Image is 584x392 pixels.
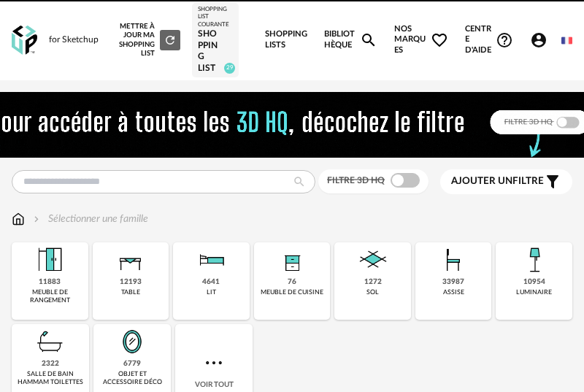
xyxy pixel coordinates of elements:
span: Account Circle icon [530,31,547,49]
div: 33987 [442,277,464,287]
a: Shopping List courante Shopping list 29 [198,6,233,74]
span: Account Circle icon [530,31,554,49]
span: Help Circle Outline icon [496,31,513,49]
button: Ajouter unfiltre Filter icon [440,169,572,194]
div: objet et accessoire déco [98,370,166,387]
div: lit [207,288,216,296]
div: sol [366,288,379,296]
div: 76 [288,277,296,287]
div: 1272 [364,277,382,287]
div: Sélectionner une famille [31,212,148,226]
span: Centre d'aideHelp Circle Outline icon [465,24,513,56]
span: Refresh icon [164,36,177,43]
div: Mettre à jour ma Shopping List [115,22,180,58]
div: luminaire [516,288,552,296]
div: meuble de cuisine [261,288,323,296]
div: 10954 [523,277,545,287]
span: Filtre 3D HQ [327,176,385,185]
div: for Sketchup [49,34,99,46]
img: fr [561,35,572,46]
div: 12193 [120,277,142,287]
div: salle de bain hammam toilettes [16,370,85,387]
span: Ajouter un [451,176,512,186]
div: 6779 [123,359,141,369]
div: 4641 [202,277,220,287]
span: 29 [224,63,235,74]
span: filtre [451,175,544,188]
img: Rangement.png [274,242,310,277]
img: Miroir.png [115,324,150,359]
img: Sol.png [356,242,391,277]
img: Meuble%20de%20rangement.png [32,242,67,277]
div: assise [443,288,464,296]
img: Salle%20de%20bain.png [33,324,68,359]
span: Filter icon [544,173,561,191]
div: table [121,288,140,296]
img: svg+xml;base64,PHN2ZyB3aWR0aD0iMTYiIGhlaWdodD0iMTciIHZpZXdCb3g9IjAgMCAxNiAxNyIgZmlsbD0ibm9uZSIgeG... [12,212,25,226]
div: meuble de rangement [16,288,84,305]
div: Shopping list [198,28,233,74]
span: Magnify icon [360,31,377,49]
img: more.7b13dc1.svg [202,351,226,374]
img: OXP [12,26,37,55]
div: Shopping List courante [198,6,233,28]
img: Assise.png [436,242,471,277]
span: Heart Outline icon [431,31,448,49]
div: 2322 [42,359,59,369]
div: 11883 [39,277,61,287]
img: Table.png [113,242,148,277]
img: svg+xml;base64,PHN2ZyB3aWR0aD0iMTYiIGhlaWdodD0iMTYiIHZpZXdCb3g9IjAgMCAxNiAxNiIgZmlsbD0ibm9uZSIgeG... [31,212,42,226]
img: Luminaire.png [517,242,552,277]
img: Literie.png [193,242,228,277]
